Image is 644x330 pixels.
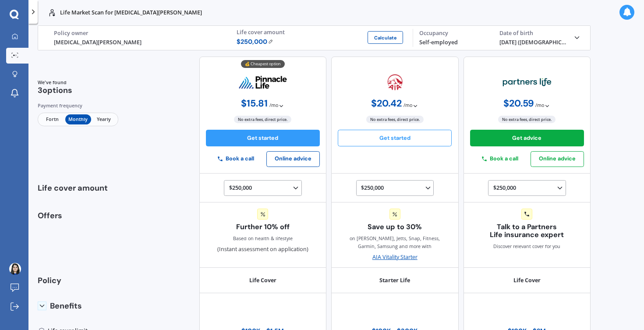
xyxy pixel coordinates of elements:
button: Get advice [470,130,584,146]
img: life.f720d6a2d7cdcd3ad642.svg [47,8,57,18]
div: $250,000 [361,184,432,193]
button: Online advice [266,151,320,167]
img: Edit [268,39,273,44]
div: Offers [38,212,124,268]
span: No extra fees, direct price. [498,116,556,123]
div: $250,000 [229,184,300,193]
div: $250,000 [493,184,564,193]
div: Benefits [38,293,124,319]
span: Further 10% off [236,223,290,231]
img: partners-life.webp [502,78,552,87]
span: No extra fees, direct price. [234,116,291,123]
div: Occupancy [419,30,487,37]
div: Based on health & lifestyle [233,234,293,242]
span: 3 options [38,85,72,96]
p: Life Market Scan for [MEDICAL_DATA][PERSON_NAME] [60,9,202,17]
span: No extra fees, direct price. [366,116,424,123]
button: Calculate [368,31,403,44]
div: Policy [38,268,124,293]
img: aia.webp [387,74,403,91]
div: Date of birth [499,30,567,37]
span: $ 250,000 [237,37,273,47]
div: Self-employed [419,39,487,47]
div: (Instant assessment on application) [217,209,308,253]
img: pinnacle.webp [238,75,288,89]
span: Save up to 30% [368,223,422,231]
div: Starter Life [331,268,459,293]
button: Book a call [206,153,266,165]
span: Talk to a Partners Life insurance expert [470,223,584,240]
div: Life cover amount [38,174,124,202]
span: / mo [269,101,278,109]
div: Life cover amount [237,29,407,36]
span: Monthly [65,114,91,124]
span: Fortn [39,114,65,124]
div: Life Cover [464,268,591,293]
span: $ 15.81 [241,98,268,109]
div: Policy owner [54,30,224,37]
div: [MEDICAL_DATA][PERSON_NAME] [54,39,224,47]
div: AIA Vitality Starter [372,253,418,261]
span: $ 20.59 [503,98,534,109]
button: Get started [206,130,320,146]
div: 💰 Cheapest option [241,60,285,68]
span: Discover relevant cover for you [493,242,560,250]
span: / mo [535,101,544,109]
span: / mo [403,101,412,109]
button: Get started [338,130,452,146]
div: Life Cover [199,268,327,293]
div: [DATE] ([DEMOGRAPHIC_DATA].) [499,39,567,47]
span: Yearly [91,114,117,124]
span: on [PERSON_NAME], Jetts, Snap, Fitness, Garmin, Samsung and more with [338,234,452,250]
span: $ 20.42 [371,98,402,109]
img: ACg8ocL0h4pzaQCl3b8ob2gbSW-XsIrz7AjIfmp5kifvf3JtWuWGqw=s96-c [9,263,21,275]
div: Payment frequency [38,102,118,110]
button: Book a call [470,153,531,165]
span: We've found [38,79,72,86]
button: Online advice [531,151,584,167]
